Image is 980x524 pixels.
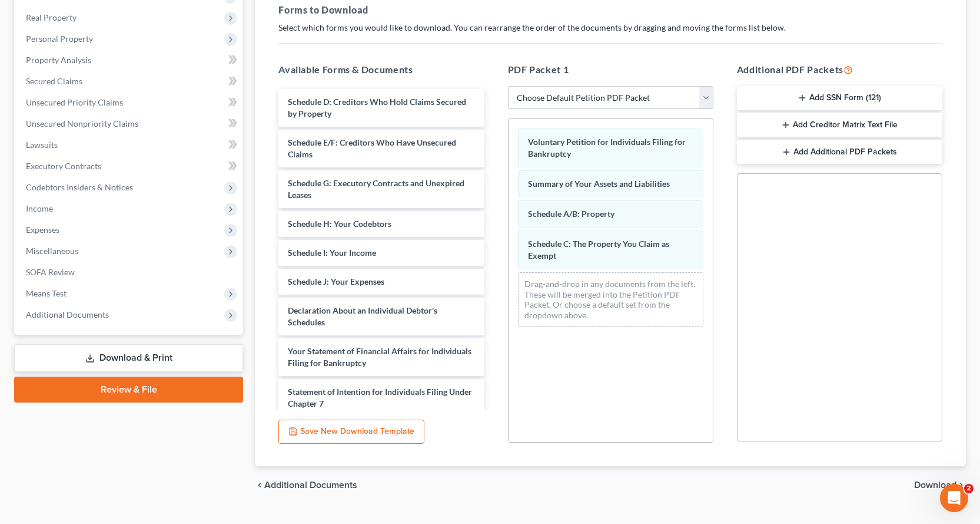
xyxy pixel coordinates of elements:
button: Download chevron_right [914,480,966,490]
a: Property Analysis [16,50,243,71]
span: Download [914,480,956,490]
i: chevron_left [255,480,264,490]
a: Download & Print [14,344,243,372]
a: chevron_left Additional Documents [255,480,357,490]
i: chevron_right [956,480,966,490]
h5: PDF Packet 1 [508,62,713,77]
span: Your Statement of Financial Affairs for Individuals Filing for Bankruptcy [288,346,471,368]
span: Schedule J: Your Expenses [288,276,384,286]
span: Secured Claims [26,76,82,86]
span: Schedule A/B: Property [528,209,614,219]
span: Unsecured Nonpriority Claims [26,118,138,128]
button: Add SSN Form (121) [737,86,942,111]
span: Schedule I: Your Income [288,248,376,258]
span: Means Test [26,288,67,298]
h5: Available Forms & Documents [278,62,484,77]
a: Review & File [14,377,243,403]
h5: Additional PDF Packets [737,62,942,77]
span: Additional Documents [264,480,357,490]
iframe: Intercom live chat [940,484,968,512]
button: Add Creditor Matrix Text File [737,113,942,137]
span: Income [26,203,53,213]
span: Executory Contracts [26,161,101,171]
span: Schedule G: Executory Contracts and Unexpired Leases [288,178,464,200]
a: Lawsuits [16,134,243,156]
span: Real Property [26,12,77,22]
span: Declaration About an Individual Debtor's Schedules [288,305,437,327]
button: Save New Download Template [278,420,424,444]
span: Unsecured Priority Claims [26,97,123,107]
a: Unsecured Priority Claims [16,92,243,113]
p: Select which forms you would like to download. You can rearrange the order of the documents by dr... [278,22,942,34]
span: Property Analysis [26,55,91,65]
span: Statement of Intention for Individuals Filing Under Chapter 7 [288,387,472,408]
a: Secured Claims [16,71,243,92]
span: Personal Property [26,34,93,44]
span: Additional Documents [26,309,109,319]
span: Expenses [26,225,59,235]
a: SOFA Review [16,262,243,283]
span: SOFA Review [26,267,75,277]
span: Voluntary Petition for Individuals Filing for Bankruptcy [528,137,686,159]
span: Schedule C: The Property You Claim as Exempt [528,239,669,261]
span: Summary of Your Assets and Liabilities [528,179,670,189]
span: Lawsuits [26,140,58,150]
span: Codebtors Insiders & Notices [26,182,133,192]
div: Drag-and-drop in any documents from the left. These will be merged into the Petition PDF Packet. ... [518,272,703,327]
span: Schedule H: Your Codebtors [288,219,391,229]
span: 2 [964,484,974,493]
h5: Forms to Download [278,3,942,17]
a: Unsecured Nonpriority Claims [16,113,243,134]
button: Add Additional PDF Packets [737,140,942,164]
span: Schedule E/F: Creditors Who Have Unsecured Claims [288,137,456,159]
a: Executory Contracts [16,156,243,177]
span: Schedule D: Creditors Who Hold Claims Secured by Property [288,97,466,118]
span: Miscellaneous [26,246,78,256]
